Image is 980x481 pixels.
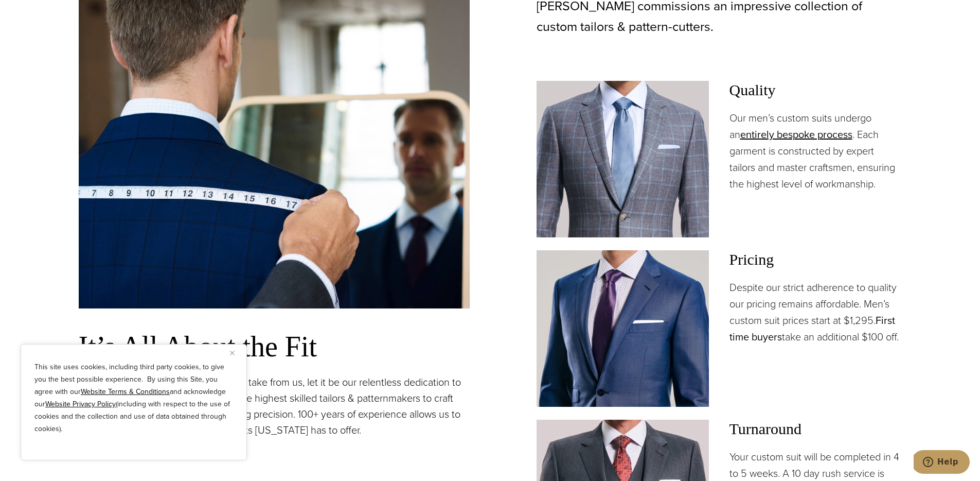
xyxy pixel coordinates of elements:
p: Despite our strict adherence to quality our pricing remains affordable. Men’s custom suit prices ... [729,279,902,345]
h3: Turnaround [729,420,902,438]
a: Website Privacy Policy [45,399,116,409]
h3: Quality [729,81,902,99]
a: First time buyers [729,313,895,345]
h3: It’s All About the Fit [79,329,470,364]
img: Client in Zegna grey windowpane bespoke suit with white shirt and light blue tie. [537,81,709,237]
a: Website Terms & Conditions [81,386,170,397]
img: Close [230,351,235,355]
p: If there is one piece of information you take from us, let it be our relentless dedication to the... [79,374,470,438]
a: entirely bespoke process [740,127,852,142]
iframe: Opens a widget where you can chat to one of our agents [914,450,970,476]
img: Client in blue solid custom made suit with white shirt and navy tie. Fabric by Scabal. [537,250,709,407]
button: Close [230,347,242,359]
h3: Pricing [729,250,902,269]
p: Our men’s custom suits undergo an . Each garment is constructed by expert tailors and master craf... [729,110,902,192]
p: This site uses cookies, including third party cookies, to give you the best possible experience. ... [34,361,233,435]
